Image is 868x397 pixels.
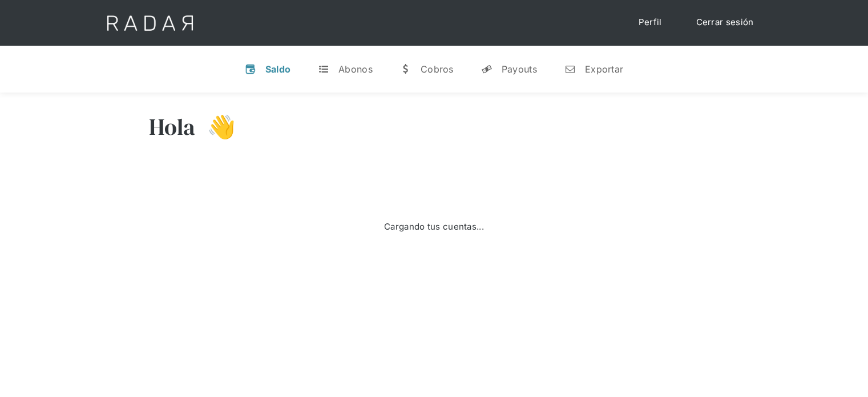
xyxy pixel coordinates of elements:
div: Abonos [338,63,373,75]
div: v [245,63,256,75]
div: Cargando tus cuentas... [384,220,484,234]
h3: Hola [149,113,196,141]
a: Cerrar sesión [685,11,765,34]
div: n [564,63,576,75]
a: Perfil [627,11,673,34]
div: y [481,63,492,75]
div: Payouts [502,63,537,75]
div: Saldo [265,63,291,75]
div: Exportar [585,63,623,75]
div: w [400,63,411,75]
h3: 👋 [196,113,236,141]
div: t [318,63,329,75]
div: Cobros [421,63,454,75]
